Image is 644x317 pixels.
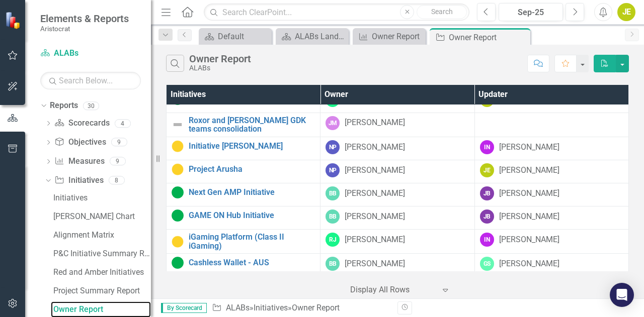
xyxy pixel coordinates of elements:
div: JB [480,186,494,200]
td: Double-Click to Edit [474,206,628,230]
a: [PERSON_NAME] Chart [51,208,151,225]
td: Double-Click to Edit [474,113,628,137]
td: Double-Click to Edit [320,113,474,137]
div: [PERSON_NAME] Chart [53,212,151,221]
a: Reports [50,100,78,112]
div: Owner Report [372,30,423,43]
a: Project Arusha [189,165,315,174]
a: Owner Report [355,30,423,43]
div: Project Summary Report [53,286,151,295]
a: ALABs Landing Page [278,30,346,43]
img: ClearPoint Strategy [5,11,23,29]
div: [PERSON_NAME] [345,234,405,246]
button: JE [617,3,635,21]
div: BB [326,186,340,200]
td: Double-Click to Edit [320,254,474,277]
a: ALABs [40,48,141,59]
div: [PERSON_NAME] [499,234,559,246]
div: GS [480,257,494,271]
a: Default [201,30,269,43]
a: Roxor and [PERSON_NAME] GDK teams consolidation [189,116,315,134]
div: [PERSON_NAME] [345,165,405,176]
img: At Risk [172,163,184,175]
div: 8 [109,176,125,184]
div: » » [212,302,390,314]
a: Scorecards [54,118,109,129]
div: Owner Report [189,53,251,64]
td: Double-Click to Edit [474,137,628,160]
td: Double-Click to Edit [320,160,474,183]
td: Double-Click to Edit Right Click for Context Menu [167,160,320,183]
a: Project Summary Report [51,283,151,299]
div: JB [480,209,494,224]
td: Double-Click to Edit Right Click for Context Menu [167,183,320,206]
img: On Track [172,257,184,269]
a: Objectives [54,137,106,148]
input: Search Below... [40,72,141,89]
div: IN [480,140,494,154]
td: Double-Click to Edit [474,160,628,183]
td: Double-Click to Edit [474,183,628,206]
a: P&C Initiative Summary Report [51,246,151,262]
a: Initiative [PERSON_NAME] [189,142,315,151]
input: Search ClearPoint... [204,4,469,21]
div: 9 [110,157,126,166]
a: Next Gen AMP Initiative [189,188,315,197]
a: Initiatives [254,303,288,312]
img: On Track [172,209,184,222]
small: Aristocrat [40,25,129,33]
div: [PERSON_NAME] [345,117,405,129]
div: Red and Amber Initiatives [53,268,151,277]
span: By Scorecard [161,303,207,313]
td: Double-Click to Edit Right Click for Context Menu [167,206,320,230]
div: Owner Report [53,305,151,314]
img: On Track [172,186,184,198]
div: RJ [326,233,340,247]
div: [PERSON_NAME] [499,211,559,223]
td: Double-Click to Edit [474,230,628,254]
td: Double-Click to Edit [320,230,474,254]
div: ALABs Landing Page [295,30,346,43]
div: [PERSON_NAME] [345,211,405,223]
div: [PERSON_NAME] [499,258,559,270]
button: Search [417,5,467,19]
span: Search [431,8,453,16]
td: Double-Click to Edit Right Click for Context Menu [167,113,320,137]
td: Double-Click to Edit Right Click for Context Menu [167,230,320,254]
a: Alignment Matrix [51,227,151,243]
td: Double-Click to Edit Right Click for Context Menu [167,137,320,160]
div: Initiatives [53,193,151,202]
div: 30 [83,101,99,110]
div: [PERSON_NAME] [499,188,559,199]
div: Owner Report [292,303,340,312]
img: Not Defined [172,119,184,131]
div: [PERSON_NAME] [345,258,405,270]
div: [PERSON_NAME] [345,142,405,153]
div: Sep-25 [502,7,559,19]
div: 4 [115,119,131,128]
div: BB [326,209,340,224]
div: ALABs [189,64,251,72]
div: [PERSON_NAME] [345,188,405,199]
a: Initiatives [54,175,103,186]
div: Default [218,30,269,43]
button: Sep-25 [499,3,563,21]
div: JE [480,163,494,177]
td: Double-Click to Edit [320,137,474,160]
div: NP [326,140,340,154]
img: At Risk [172,236,184,248]
div: [PERSON_NAME] [499,142,559,153]
a: Measures [54,156,104,167]
a: ALABs [226,303,250,312]
div: Owner Report [449,31,528,44]
div: 9 [111,138,127,147]
div: JM [326,116,340,130]
a: Cashless Wallet - AUS [189,258,315,267]
span: Elements & Reports [40,13,129,25]
div: NP [326,163,340,177]
a: Initiatives [51,190,151,206]
div: Open Intercom Messenger [610,283,634,307]
img: At Risk [172,140,184,152]
a: iGaming Platform (Class II iGaming) [189,233,315,250]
